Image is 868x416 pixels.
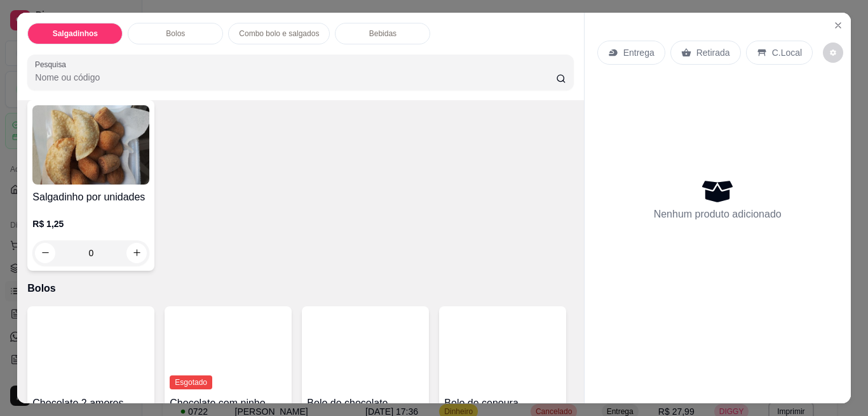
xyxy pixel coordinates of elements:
button: Close [828,15,848,36]
h4: Chocolate com ninho [170,396,287,411]
h4: Salgadinho por unidades [32,190,149,205]
p: R$ 1,25 [32,218,149,230]
p: Nenhum produto adicionado [654,207,782,222]
p: Salgadinhos [53,29,98,39]
h4: Chocolate 2 amores [32,396,149,411]
p: C.Local [772,46,802,59]
input: Pesquisa [35,71,556,84]
span: Esgotado [170,375,212,389]
h4: Bolo de chocolate [307,396,424,411]
p: Combo bolo e salgados [239,29,319,39]
img: product-image [444,311,561,391]
img: product-image [307,311,424,391]
p: Retirada [696,46,730,59]
button: decrease-product-quantity [823,42,843,63]
p: Entrega [623,46,654,59]
p: Bolos [27,281,573,296]
label: Pesquisa [35,59,71,70]
img: product-image [32,105,149,185]
img: product-image [32,311,149,391]
p: Bebidas [369,29,397,39]
button: increase-product-quantity [126,243,147,263]
img: product-image [170,311,287,391]
p: Bolos [166,29,185,39]
h4: Bolo de cenoura [444,396,561,411]
button: decrease-product-quantity [35,243,55,263]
